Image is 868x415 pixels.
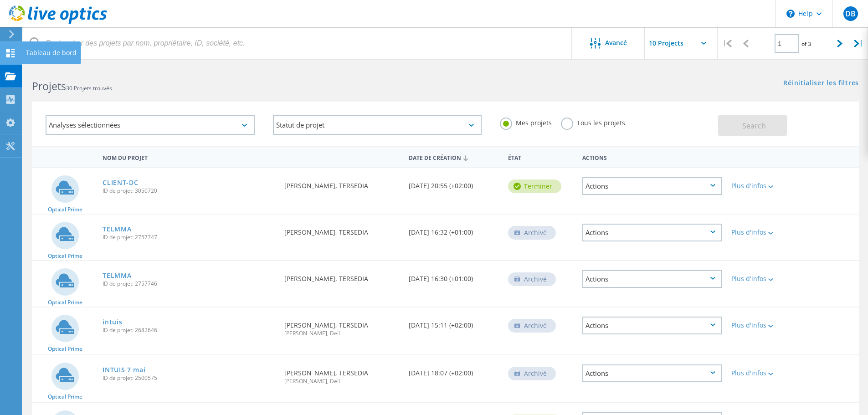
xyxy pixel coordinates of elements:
a: INTUIS 7 mai [103,367,145,373]
span: Optical Prime [48,207,82,212]
span: ID de projet: 2682646 [103,328,275,333]
label: Tous les projets [561,118,625,126]
div: [PERSON_NAME], TERSEDIA [280,261,404,291]
div: [DATE] 15:11 (+02:00) [404,307,503,338]
a: Live Optics Dashboard [9,19,107,26]
span: Optical Prime [48,394,82,400]
svg: \n [786,10,795,18]
span: Avancé [605,40,627,46]
span: ID de projet: 2757747 [103,235,275,240]
div: Plus d'infos [731,370,788,376]
div: Plus d'infos [731,183,788,189]
div: [PERSON_NAME], TERSEDIA [280,307,404,345]
div: [DATE] 16:30 (+01:00) [404,261,503,291]
div: Plus d'infos [731,276,788,282]
div: Date de création [404,149,503,166]
span: 30 Projets trouvés [66,84,112,92]
div: Plus d'infos [731,322,788,328]
span: Optical Prime [48,253,82,259]
div: | [718,27,736,60]
span: Search [742,121,766,131]
label: Mes projets [500,118,552,126]
div: [PERSON_NAME], TERSEDIA [280,215,404,245]
div: Actions [582,364,722,382]
div: [PERSON_NAME], TERSEDIA [280,168,404,198]
div: [PERSON_NAME], TERSEDIA [280,355,404,393]
div: Actions [582,317,722,334]
div: Terminer [508,179,561,193]
div: Archivé [508,226,556,240]
div: Archivé [508,272,556,286]
div: Plus d'infos [731,229,788,236]
div: Actions [582,177,722,195]
b: Projets [32,79,66,93]
input: Rechercher des projets par nom, propriétaire, ID, société, etc. [23,27,572,59]
span: [PERSON_NAME], Dell [284,379,399,384]
div: Tableau de bord [26,50,77,56]
div: Nom du projet [98,149,280,165]
a: TELMMA [103,226,131,232]
span: Optical Prime [48,300,82,305]
a: intuis [103,319,122,325]
button: Search [718,115,787,136]
span: ID de projet: 2757746 [103,281,275,287]
a: TELMMA [103,272,131,279]
span: ID de projet: 3050720 [103,188,275,194]
div: [DATE] 16:32 (+01:00) [404,215,503,245]
div: Actions [582,270,722,288]
a: Réinitialiser les filtres [783,80,859,87]
span: [PERSON_NAME], Dell [284,331,399,336]
span: Optical Prime [48,346,82,352]
span: of 3 [801,40,811,48]
div: [DATE] 18:07 (+02:00) [404,355,503,385]
div: Actions [578,149,727,165]
a: CLIENT-DC [103,179,138,186]
div: [DATE] 20:55 (+02:00) [404,168,503,198]
div: Statut de projet [273,115,482,135]
div: Archivé [508,319,556,333]
div: | [849,27,868,60]
span: ID de projet: 2500575 [103,375,275,381]
div: Archivé [508,367,556,380]
div: Actions [582,224,722,241]
span: DB [845,10,856,17]
div: Analyses sélectionnées [46,115,255,135]
div: État [503,149,578,165]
